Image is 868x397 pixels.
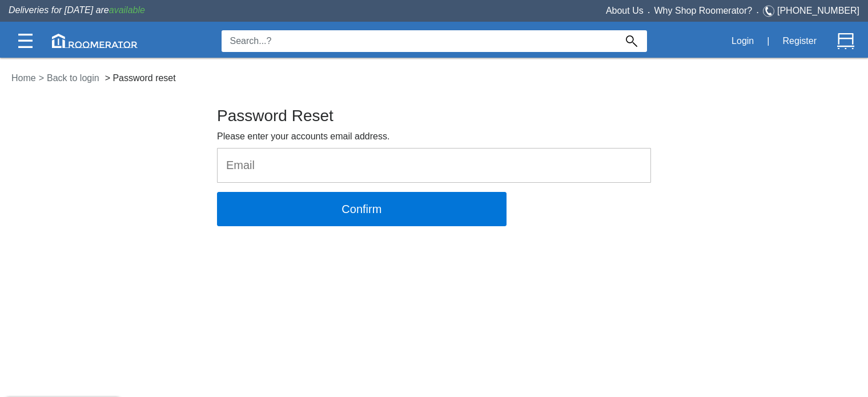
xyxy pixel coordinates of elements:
span: • [644,10,654,15]
img: Telephone.svg [763,4,777,18]
label: > Password reset [102,71,179,85]
img: Cart.svg [837,33,854,50]
input: Search...? [222,30,616,52]
span: available [109,5,145,15]
a: Back to login [44,73,102,83]
span: Deliveries for [DATE] are [9,5,145,15]
button: Register [776,29,823,53]
label: > [39,71,44,85]
div: | [760,29,776,54]
a: [PHONE_NUMBER] [777,6,859,15]
button: Login [725,29,760,53]
button: Confirm [217,192,507,226]
img: Search_Icon.svg [626,35,637,47]
img: roomerator-logo.svg [52,34,138,48]
label: Please enter your accounts email address. [217,130,389,143]
span: • [752,10,763,15]
img: Categories.svg [18,34,33,48]
h3: Password Reset [217,98,651,125]
a: Home [9,73,39,83]
a: Why Shop Roomerator? [654,6,753,15]
a: About Us [606,6,644,15]
input: Email [218,149,650,182]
